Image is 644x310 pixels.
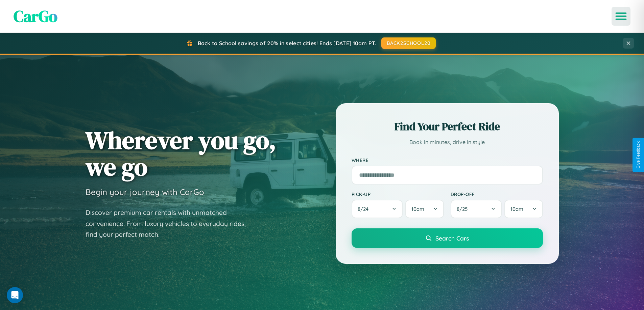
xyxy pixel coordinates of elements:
span: Back to School savings of 20% in select cities! Ends [DATE] 10am PT. [198,40,376,47]
button: 8/25 [451,200,502,218]
h1: Wherever you go, we go [86,127,276,180]
div: Give Feedback [636,141,641,169]
label: Where [352,157,543,163]
label: Pick-up [352,191,444,197]
span: Search Cars [435,234,469,242]
button: 10am [504,200,543,218]
span: 8 / 25 [457,206,471,212]
span: 10am [510,206,523,212]
p: Book in minutes, drive in style [352,137,543,147]
h2: Find Your Perfect Ride [352,119,543,134]
button: 10am [405,200,444,218]
span: 10am [411,206,424,212]
button: Open menu [612,7,630,26]
button: 8/24 [352,200,403,218]
button: Search Cars [352,228,543,248]
div: Open Intercom Messenger [7,287,23,303]
span: CarGo [14,5,57,27]
h3: Begin your journey with CarGo [86,187,204,197]
label: Drop-off [451,191,543,197]
p: Discover premium car rentals with unmatched convenience. From luxury vehicles to everyday rides, ... [86,207,255,240]
button: BACK2SCHOOL20 [381,37,436,49]
span: 8 / 24 [358,206,372,212]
